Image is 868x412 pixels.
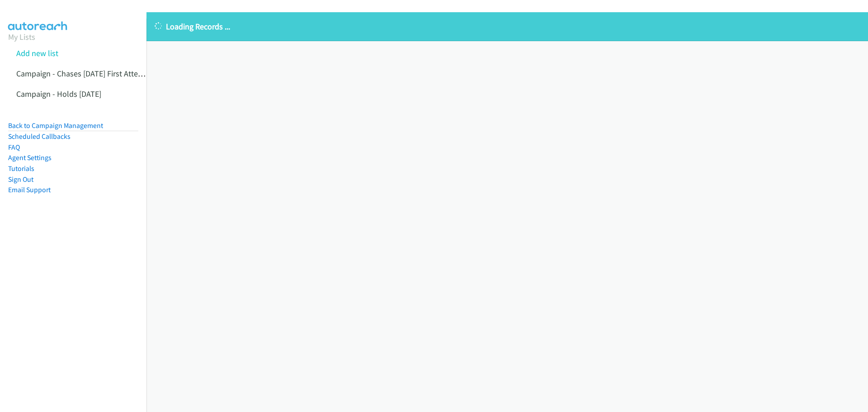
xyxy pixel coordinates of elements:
a: Scheduled Callbacks [8,132,71,141]
a: Campaign - Chases [DATE] First Attempts [16,68,156,79]
a: Email Support [8,185,51,194]
a: Agent Settings [8,153,52,162]
a: Back to Campaign Management [8,121,103,130]
a: Tutorials [8,164,34,173]
a: FAQ [8,143,20,152]
a: My Lists [8,32,35,42]
a: Sign Out [8,175,33,184]
a: Campaign - Holds [DATE] [16,89,101,99]
p: Loading Records ... [155,20,860,33]
a: Add new list [16,48,58,58]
